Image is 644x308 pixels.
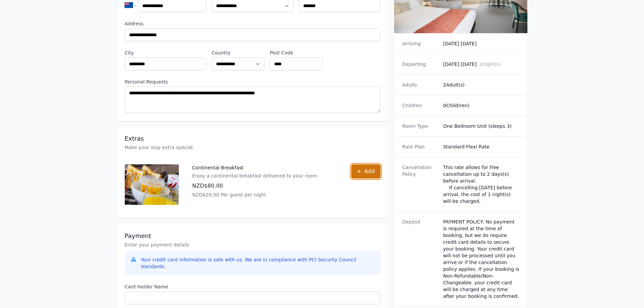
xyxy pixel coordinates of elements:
dt: Rate Plan [402,143,438,150]
div: Your credit card information is safe with us. We are in compliance with PCI Security Council stan... [141,256,375,270]
span: 2 night(s) [479,62,501,67]
h3: Extras [125,135,381,143]
p: Make your stay extra special [125,144,381,151]
dd: [DATE] [DATE] [443,40,520,47]
dd: Standard Flexi Rate [443,143,520,150]
dt: Adults [402,81,438,88]
label: Personal Requests [125,78,381,85]
h3: Payment [125,232,381,240]
label: Card Holder Name [125,283,381,290]
dd: 0 Child(ren) [443,102,520,109]
p: NZD$80.00 [192,182,319,190]
label: Address [125,20,381,27]
button: Add [351,164,381,179]
dd: One Bedroom Unit (sleeps 3) [443,123,520,129]
p: Enjoy a continental breakfast delivered to your room. [192,172,319,179]
dd: PAYMENT POLICY: No payment is required at the time of booking, but we do require credit card deta... [443,218,520,300]
dt: Children [402,102,438,109]
p: Enter your payment details [125,241,381,248]
label: Post Code [270,49,323,56]
dt: Deposit [402,218,438,300]
div: This rate allows for free cancellation up to 2 days(s) before arrival. If cancelling [DATE] befor... [443,164,520,205]
dt: Cancellation Policy [402,164,438,205]
dt: Room Type [402,123,438,129]
label: City [125,49,207,56]
img: Continental Breakfast [125,164,179,205]
dd: [DATE] [DATE] [443,61,520,68]
p: Continental Breakfast [192,164,319,171]
dt: Arriving [402,40,438,47]
label: Country [212,49,264,56]
p: NZD$20.00 Per guest per night [192,191,319,198]
dd: 2 Adult(s) [443,81,520,88]
span: Add [364,167,375,175]
dt: Departing [402,61,438,68]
